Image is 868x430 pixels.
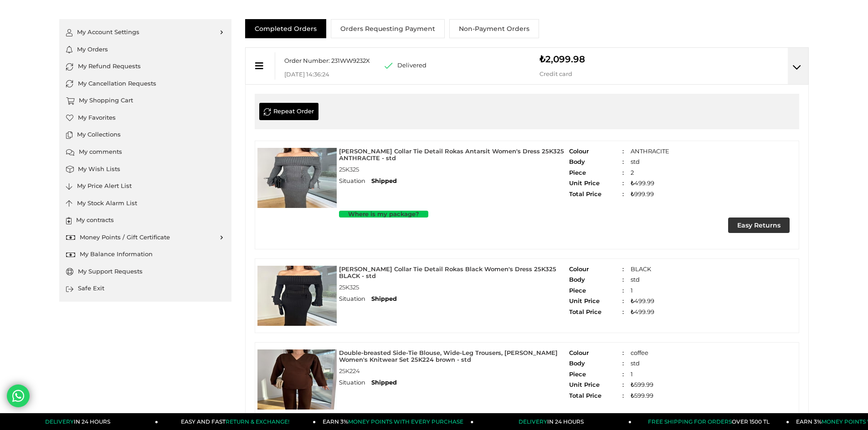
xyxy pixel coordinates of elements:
[245,19,326,38] a: Completed Orders
[728,218,790,233] a: Easy Returns
[259,103,318,120] a: Repeat Order
[284,71,329,78] font: [DATE] 14:36:24
[79,96,133,104] font: My Shopping Cart
[66,75,225,92] a: My Cancellation Requests
[66,92,225,109] a: My Shopping Cart
[78,165,120,172] font: My Wish Lists
[66,263,225,280] a: My Support Requests
[66,212,225,229] a: My contracts
[631,381,653,388] font: ₺599.99
[331,19,445,38] a: Orders Requesting Payment
[74,418,110,425] font: IN 24 HOURS
[569,265,589,273] font: Colour
[273,107,314,115] font: Repeat Order
[348,418,463,425] font: MONEY POINTS WITH EVERY PURCHASE
[339,367,360,374] font: 25K224
[631,359,640,367] font: std
[66,58,225,75] a: My Refund Requests
[77,28,139,35] font: My Account Settings
[66,246,225,263] a: My Balance Information
[66,229,225,246] a: Money Points / Gift Certificate
[66,41,225,58] a: My Orders
[66,195,225,212] a: My Stock Alarm List
[631,169,634,176] font: 2
[732,418,770,425] font: OVER 1500 TL
[0,413,158,430] a: DELIVERYIN 24 HOURS
[569,349,589,356] font: Colour
[631,179,654,187] font: ₺499.99
[77,46,108,53] font: My Orders
[631,308,654,315] font: ₺499.99
[631,370,633,378] font: 1
[78,114,116,121] font: My Favorites
[339,177,365,184] font: Situation
[569,158,585,165] font: Body
[255,25,317,33] font: Completed Orders
[519,418,547,425] font: DELIVERY
[339,349,558,363] font: Double-breasted Side-Tie Blouse, Wide-Leg Trousers, [PERSON_NAME] Women's Knitwear Set 25K224 bro...
[348,210,419,218] font: Where is my package?
[66,109,225,126] a: My Favorites
[66,161,225,178] a: My Wish Lists
[459,25,529,33] font: Non-Payment Orders
[569,392,601,399] font: Total Price
[257,148,337,208] img: Madonna Collar Tie Detail Rokas Antarsit Women's Dress 25K325 ANTHRACITE - std
[339,166,359,173] font: 25K325
[569,370,586,378] font: Piece
[371,295,397,302] font: Shipped
[339,148,569,177] a: [PERSON_NAME] Collar Tie Detail Rokas Antarsit Women's Dress 25K325 ANTHRACITE - std25K325
[45,418,74,425] font: DELIVERY
[449,19,539,38] a: Non-Payment Orders
[371,379,397,386] font: Shipped
[339,349,569,379] a: Double-breasted Side-Tie Blouse, Wide-Leg Trousers, [PERSON_NAME] Women's Knitwear Set 25K224 bro...
[339,211,428,218] a: Where is my package?
[648,418,732,425] font: FREE SHIPPING FOR ORDERS
[339,266,569,295] a: [PERSON_NAME] Collar Tie Detail Rokas Black Women's Dress 25K325 BLACK - std25K325
[397,61,426,69] font: Delivered
[181,418,226,425] font: EASY AND FAST
[257,266,337,326] img: Madonna Collar Tie Detail Rokas Black Women's Dress 25K325 BLACK - std
[77,199,137,207] font: My Stock Alarm List
[631,276,640,283] font: std
[539,71,572,77] font: Credit card
[737,221,781,229] font: Easy Returns
[80,250,153,258] font: My Balance Information
[569,359,585,367] font: Body
[78,284,104,292] font: Safe Exit
[284,57,370,64] font: Order Number: 231WW9232X
[631,287,633,294] font: 1
[631,297,654,304] font: ₺499.99
[339,265,556,279] font: [PERSON_NAME] Collar Tie Detail Rokas Black Women's Dress 25K325 BLACK - std
[569,190,601,197] font: Total Price
[77,182,132,189] font: My Price Alert List
[158,413,316,430] a: EASY AND FASTRETURN & EXCHANGE!
[569,381,600,388] font: Unit Price
[66,126,225,143] a: My Collections
[569,147,589,155] font: Colour
[631,349,648,356] font: coffee
[339,147,564,162] font: [PERSON_NAME] Collar Tie Detail Rokas Antarsit Women's Dress 25K325 ANTHRACITE - std
[77,131,121,138] font: My Collections
[78,268,143,275] font: My Support Requests
[76,216,114,223] font: My contracts
[631,158,640,165] font: std
[66,177,225,195] a: My Price Alert List
[631,265,651,273] font: BLACK
[569,287,586,294] font: Piece
[323,418,348,425] font: EARN 3%
[569,169,586,176] font: Piece
[474,413,632,430] a: DELIVERYIN 24 HOURS
[371,177,397,184] font: Shipped
[569,179,600,187] font: Unit Price
[631,190,654,197] font: ₺999.99
[257,349,337,410] img: Double-breasted Side-Tie Blouse, Wide-Leg Trousers, Rasmus Brown Women's Knitwear Set 25K224 brow...
[631,392,653,399] font: ₺599.99
[339,295,365,302] font: Situation
[66,280,225,297] a: Safe Exit
[632,413,789,430] a: FREE SHIPPING FOR ORDERSOVER 1500 TL
[80,233,170,241] font: Money Points / Gift Certificate
[79,148,122,155] font: My comments
[339,283,359,291] font: 25K325
[339,379,365,386] font: Situation
[631,147,669,155] font: ANTHRACITE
